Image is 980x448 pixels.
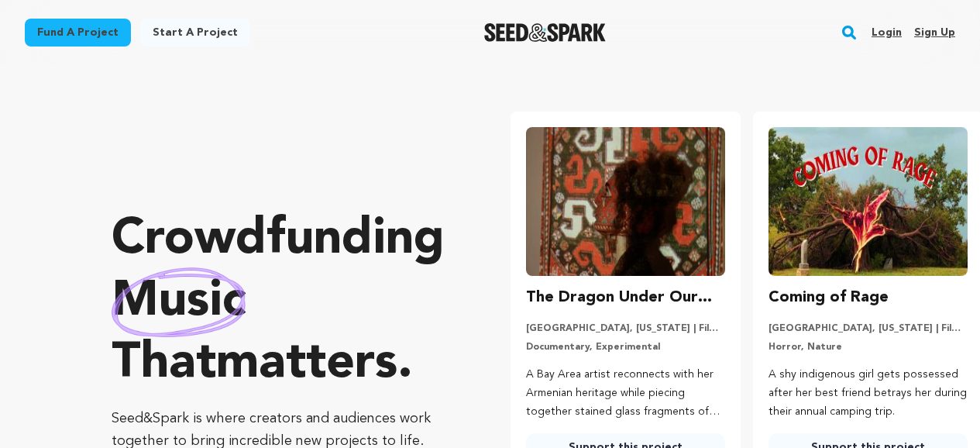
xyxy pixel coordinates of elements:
[769,341,968,353] p: Horror, Nature
[484,23,606,42] img: Seed&Spark Logo Dark Mode
[526,127,725,276] img: The Dragon Under Our Feet image
[216,339,397,389] span: matters
[112,267,246,336] img: hand sketched image
[769,366,968,421] p: A shy indigenous girl gets possessed after her best friend betrays her during their annual campin...
[526,341,725,353] p: Documentary, Experimental
[526,322,725,335] p: [GEOGRAPHIC_DATA], [US_STATE] | Film Feature
[769,322,968,335] p: [GEOGRAPHIC_DATA], [US_STATE] | Film Short
[526,366,725,421] p: A Bay Area artist reconnects with her Armenian heritage while piecing together stained glass frag...
[769,285,889,310] h3: Coming of Rage
[140,19,250,47] a: Start a project
[484,23,606,42] a: Seed&Spark Homepage
[112,209,449,395] p: Crowdfunding that .
[914,20,955,45] a: Sign up
[526,285,725,310] h3: The Dragon Under Our Feet
[872,20,902,45] a: Login
[769,127,968,276] img: Coming of Rage image
[25,19,131,47] a: Fund a project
